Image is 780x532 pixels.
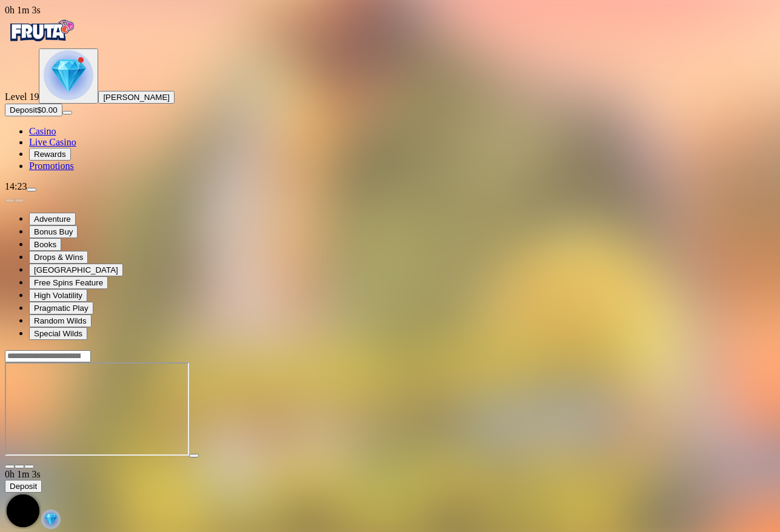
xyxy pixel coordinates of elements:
[15,199,24,202] button: next slide
[5,16,78,46] img: Fruta
[34,150,66,159] span: Rewards
[5,469,775,531] div: Game menu
[44,50,93,100] img: level unlocked
[34,304,88,313] span: Pragmatic Play
[29,238,61,251] button: Books
[189,454,199,457] button: play icon
[5,469,41,479] span: user session time
[5,350,91,362] input: Search
[29,251,88,264] button: Drops & Wins
[37,105,57,115] span: $0.00
[34,265,118,274] span: [GEOGRAPHIC_DATA]
[103,93,170,102] span: [PERSON_NAME]
[29,126,56,136] span: Casino
[5,480,42,493] button: Deposit
[98,91,175,104] button: [PERSON_NAME]
[29,276,108,289] button: Free Spins Feature
[34,240,56,249] span: Books
[24,465,34,468] button: fullscreen icon
[29,264,123,276] button: [GEOGRAPHIC_DATA]
[5,181,27,191] span: 14:23
[5,199,15,202] button: prev slide
[10,105,37,115] span: Deposit
[62,111,72,115] button: menu
[29,161,74,171] a: gift-inverted iconPromotions
[29,148,71,161] button: reward iconRewards
[39,48,98,104] button: level unlocked
[15,465,24,468] button: chevron-down icon
[29,137,76,147] a: poker-chip iconLive Casino
[34,278,103,287] span: Free Spins Feature
[29,302,93,314] button: Pragmatic Play
[10,482,37,491] span: Deposit
[34,329,82,338] span: Special Wilds
[34,227,73,236] span: Bonus Buy
[34,214,71,224] span: Adventure
[5,16,775,171] nav: Primary
[5,5,41,15] span: user session time
[5,104,62,116] button: Depositplus icon$0.00
[34,291,82,300] span: High Volatility
[5,38,78,48] a: Fruta
[29,137,76,147] span: Live Casino
[29,213,76,225] button: Adventure
[29,161,74,171] span: Promotions
[29,225,78,238] button: Bonus Buy
[27,188,36,191] button: menu
[5,465,15,468] button: close icon
[5,91,39,102] span: Level 19
[29,126,56,136] a: diamond iconCasino
[34,253,83,262] span: Drops & Wins
[29,314,92,327] button: Random Wilds
[29,327,87,340] button: Special Wilds
[29,289,87,302] button: High Volatility
[34,316,87,325] span: Random Wilds
[41,510,61,529] img: reward-icon
[5,362,189,456] iframe: John Hunter and the Book of Tut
